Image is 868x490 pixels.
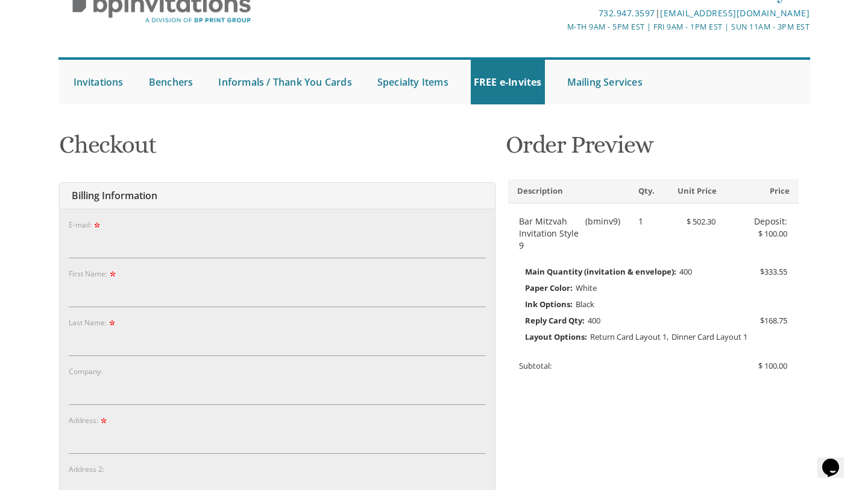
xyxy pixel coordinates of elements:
span: Reply Card Qty: [525,313,585,328]
span: Billing Information [69,189,157,202]
label: First Name: [69,269,118,279]
span: $168.75 [760,313,787,328]
div: 1 [629,215,653,227]
a: Informals / Thank You Cards [215,60,354,104]
span: $333.55 [760,264,787,279]
span: $ 100.00 [758,360,787,371]
iframe: chat widget [817,442,856,478]
span: Return Card Layout 1 [590,331,667,342]
img: pc_icon_required.gif [94,223,99,228]
span: Ink Options: [525,296,573,312]
a: Benchers [146,60,197,104]
span: Layout Options: [525,329,587,345]
h1: Checkout [59,132,495,167]
span: Dinner Card Layout 1 [671,331,747,342]
a: Specialty Items [374,60,451,104]
span: Main Quantity (invitation & envelope): [525,264,676,279]
span: 400 [588,315,600,326]
div: Qty. [629,185,653,197]
label: Address 2: [69,464,104,474]
h1: Order Preview [506,132,801,167]
span: (bminv9) [585,215,620,252]
span: Subtotal: [519,360,552,371]
div: Unit Price [653,185,726,197]
span: White [576,282,597,293]
label: Address: [69,415,108,425]
div: | [309,6,810,21]
span: Bar Mitzvah Invitation Style 9 [519,215,582,252]
span: $ 502.30 [687,216,715,227]
div: Description [508,185,629,197]
label: E-mail: [69,220,102,230]
span: Paper Color: [525,280,573,296]
div: Deposit: [734,215,787,227]
label: Last Name: [69,317,117,328]
img: pc_icon_required.gif [109,320,115,326]
span: 400 [679,266,692,277]
a: Invitations [71,60,127,104]
a: FREE e-Invites [471,60,545,104]
a: 732.947.3597 [599,7,655,19]
img: pc_icon_required.gif [110,272,115,277]
img: pc_icon_required.gif [101,418,106,424]
label: Company: [69,366,102,377]
span: , [590,329,668,345]
div: Price [726,185,799,197]
a: [EMAIL_ADDRESS][DOMAIN_NAME] [660,7,810,19]
span: $ 100.00 [758,228,787,239]
a: Mailing Services [564,60,646,104]
span: Black [576,299,594,310]
div: M-Th 9am - 5pm EST | Fri 9am - 1pm EST | Sun 11am - 3pm EST [309,21,810,33]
